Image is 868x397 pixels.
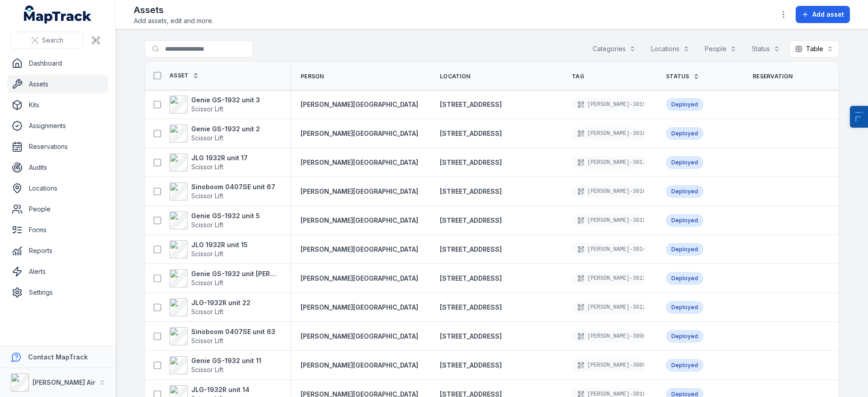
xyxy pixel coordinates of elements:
a: [PERSON_NAME][GEOGRAPHIC_DATA] [301,100,418,109]
strong: Genie GS-1932 unit 11 [191,356,261,365]
div: Deployed [666,301,703,314]
a: [PERSON_NAME][GEOGRAPHIC_DATA] [301,216,418,225]
a: Genie GS-1932 unit 2Scissor Lift [170,124,260,143]
button: Locations [645,40,695,57]
a: Alerts [7,263,108,281]
span: Tag [572,73,584,80]
span: [STREET_ADDRESS] [440,274,502,282]
span: Search [42,36,63,45]
a: Audits [7,158,108,177]
strong: [PERSON_NAME] Air [33,378,95,386]
a: [PERSON_NAME][GEOGRAPHIC_DATA] [301,158,418,167]
span: [STREET_ADDRESS] [440,100,502,108]
div: [PERSON_NAME]-3009 [572,359,644,372]
a: Dashboard [7,54,108,72]
span: Status [666,73,689,80]
a: [STREET_ADDRESS] [440,361,502,370]
span: [STREET_ADDRESS] [440,187,502,195]
a: [PERSON_NAME][GEOGRAPHIC_DATA] [301,303,418,312]
div: [PERSON_NAME]-3012 [572,301,644,314]
a: [PERSON_NAME][GEOGRAPHIC_DATA] [301,361,418,370]
a: [PERSON_NAME][GEOGRAPHIC_DATA] [301,332,418,341]
span: Add assets, edit and more. [134,16,213,25]
div: Deployed [666,330,703,343]
span: Scissor Lift [191,337,223,344]
div: [PERSON_NAME]-3014 [572,243,644,256]
a: Assignments [7,117,108,135]
a: Reports [7,242,108,260]
button: Add asset [796,6,850,23]
div: Deployed [666,127,703,140]
h2: Assets [134,4,213,16]
div: Deployed [666,243,703,256]
a: [PERSON_NAME][GEOGRAPHIC_DATA] [301,187,418,196]
div: [PERSON_NAME]-3008 [572,330,644,343]
span: Scissor Lift [191,279,223,287]
a: Asset [170,72,199,79]
strong: Genie GS-1932 unit 3 [191,96,260,105]
div: Deployed [666,214,703,227]
a: Status [666,73,699,80]
span: Scissor Lift [191,163,223,171]
span: Add asset [812,10,844,19]
div: [PERSON_NAME]-3016 [572,185,644,198]
span: Scissor Lift [191,250,223,258]
a: Sinoboom 0407SE unit 63Scissor Lift [170,327,275,345]
div: Deployed [666,98,703,111]
a: [PERSON_NAME][GEOGRAPHIC_DATA] [301,274,418,283]
a: [STREET_ADDRESS] [440,187,502,196]
span: Scissor Lift [191,366,223,373]
a: Genie GS-1932 unit [PERSON_NAME] 7Scissor Lift [170,269,279,287]
a: [STREET_ADDRESS] [440,129,502,138]
div: [PERSON_NAME]-3019 [572,98,644,111]
strong: JLG-1932R unit 22 [191,298,250,307]
strong: JLG-1932R unit 14 [191,385,250,394]
span: Scissor Lift [191,105,223,113]
a: Genie GS-1932 unit 5Scissor Lift [170,211,260,230]
a: [STREET_ADDRESS] [440,100,502,109]
a: JLG-1932R unit 22Scissor Lift [170,298,250,316]
strong: JLG 1932R unit 17 [191,153,248,163]
a: [STREET_ADDRESS] [440,303,502,312]
strong: Contact MapTrack [28,353,88,361]
span: [STREET_ADDRESS] [440,332,502,340]
a: Sinoboom 0407SE unit 67Scissor Lift [170,182,275,201]
span: Person [301,73,324,80]
button: Table [789,40,839,57]
a: [STREET_ADDRESS] [440,332,502,341]
div: Deployed [666,359,703,372]
a: Assets [7,75,108,93]
strong: Genie GS-1932 unit 5 [191,211,260,220]
strong: Genie GS-1932 unit 2 [191,124,260,134]
a: [STREET_ADDRESS] [440,274,502,283]
span: [STREET_ADDRESS] [440,158,502,166]
a: [PERSON_NAME][GEOGRAPHIC_DATA] [301,129,418,138]
button: People [699,40,742,57]
a: Forms [7,221,108,239]
button: Status [746,40,786,57]
a: Locations [7,179,108,197]
a: People [7,200,108,218]
span: Scissor Lift [191,134,223,142]
div: [PERSON_NAME]-3013 [572,272,644,285]
span: Asset [170,72,189,79]
button: Search [11,32,84,49]
strong: Sinoboom 0407SE unit 63 [191,327,275,336]
span: Scissor Lift [191,192,223,200]
span: [STREET_ADDRESS] [440,245,502,253]
a: [STREET_ADDRESS] [440,216,502,225]
a: MapTrack [24,5,92,24]
strong: JLG 1932R unit 15 [191,240,248,249]
a: Reservations [7,138,108,156]
button: Categories [587,40,642,57]
div: [PERSON_NAME]-3015 [572,214,644,227]
span: Scissor Lift [191,221,223,229]
div: Deployed [666,156,703,169]
a: [STREET_ADDRESS] [440,158,502,167]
